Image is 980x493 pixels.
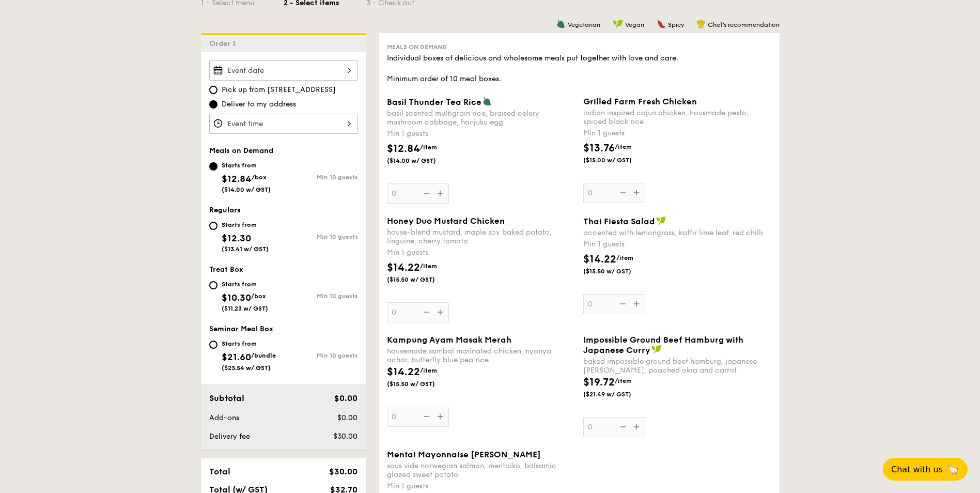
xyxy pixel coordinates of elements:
[209,325,273,333] span: Seminar Meal Box
[209,60,358,81] input: Event date
[222,364,271,372] span: ($23.54 w/ GST)
[209,222,217,230] input: Starts from$12.30($13.41 w/ GST)Min 10 guests
[387,481,575,491] div: Min 1 guests
[387,109,575,127] div: basil scented multigrain rice, braised celery mushroom cabbage, hanjuku egg
[387,53,771,84] div: Individual boxes of delicious and wholesome meals put together with love and care. Minimum order ...
[222,340,276,348] div: Starts from
[222,186,271,193] span: ($14.00 w/ GST)
[222,221,269,229] div: Starts from
[556,19,566,28] img: icon-vegetarian.fe4039eb.svg
[947,464,959,475] span: 🦙
[583,335,743,355] span: Impossible Ground Beef Hamburg with Japanese Curry
[209,393,244,403] span: Subtotal
[222,233,251,244] span: $12.30
[209,413,239,422] span: Add-ons
[656,216,666,225] img: icon-vegan.f8ff3823.svg
[222,305,268,312] span: ($11.23 w/ GST)
[615,143,632,150] span: /item
[387,275,457,284] span: ($15.50 w/ GST)
[222,161,271,170] div: Starts from
[209,39,240,48] span: Order 1
[387,129,575,139] div: Min 1 guests
[387,248,575,258] div: Min 1 guests
[420,263,437,270] span: /item
[209,341,217,349] input: Starts from$21.60/bundle($23.54 w/ GST)Min 10 guests
[583,217,655,226] span: Thai Fiesta Salad
[891,465,943,474] span: Chat with us
[583,390,654,398] span: ($21.49 w/ GST)
[583,228,771,237] div: accented with lemongrass, kaffir lime leaf, red chilli
[615,377,632,384] span: /item
[284,233,358,240] div: Min 10 guests
[657,19,666,28] img: icon-spicy.37a8142b.svg
[222,173,252,184] span: $12.84
[387,157,457,165] span: ($14.00 w/ GST)
[483,97,492,106] img: icon-vegetarian.fe4039eb.svg
[251,292,266,300] span: /box
[329,467,357,476] span: $30.00
[583,97,697,106] span: Grilled Farm Fresh Chicken
[616,254,633,261] span: /item
[613,19,623,28] img: icon-vegan.f8ff3823.svg
[387,43,447,51] span: Meals on Demand
[222,99,296,110] span: Deliver to my address
[387,461,575,479] div: sous vide norwegian salmon, mentaiko, balsamic glazed sweet potato
[420,144,437,151] span: /item
[209,162,217,171] input: Starts from$12.84/box($14.00 w/ GST)Min 10 guests
[583,156,654,164] span: ($15.00 w/ GST)
[209,114,358,134] input: Event time
[583,142,615,155] span: $13.76
[583,357,771,375] div: baked impossible ground beef hamburg, japanese [PERSON_NAME], poached okra and carrot
[209,86,217,94] input: Pick up from [STREET_ADDRESS]
[252,174,267,181] span: /box
[387,380,457,388] span: ($15.50 w/ GST)
[387,97,481,107] span: Basil Thunder Tea Rice
[583,109,771,126] div: indian inspired cajun chicken, housmade pesto, spiced black rice
[209,265,243,274] span: Treat Box
[209,432,250,441] span: Delivery fee
[387,261,420,274] span: $14.22
[284,352,358,359] div: Min 10 guests
[583,128,771,138] div: Min 1 guests
[668,21,684,28] span: Spicy
[209,100,217,109] input: Deliver to my address
[387,450,541,459] span: Mentai Mayonnaise [PERSON_NAME]
[337,413,357,422] span: $0.00
[222,245,269,253] span: ($13.41 w/ GST)
[209,467,230,476] span: Total
[708,21,780,28] span: Chef's recommendation
[333,432,357,441] span: $30.00
[222,292,251,303] span: $10.30
[651,345,662,354] img: icon-vegan.f8ff3823.svg
[387,335,511,345] span: Kampung Ayam Masak Merah
[209,146,273,155] span: Meals on Demand
[387,216,505,226] span: Honey Duo Mustard Chicken
[334,393,357,403] span: $0.00
[625,21,644,28] span: Vegan
[222,351,251,363] span: $21.60
[222,280,268,288] div: Starts from
[209,281,217,289] input: Starts from$10.30/box($11.23 w/ GST)Min 10 guests
[583,376,615,389] span: $19.72
[251,352,276,359] span: /bundle
[387,143,420,155] span: $12.84
[696,19,706,28] img: icon-chef-hat.a58ddaea.svg
[284,174,358,181] div: Min 10 guests
[568,21,600,28] span: Vegetarian
[387,366,420,378] span: $14.22
[583,267,654,275] span: ($15.50 w/ GST)
[583,239,771,250] div: Min 1 guests
[387,347,575,364] div: housemade sambal marinated chicken, nyonya achar, butterfly blue pea rice
[222,85,336,95] span: Pick up from [STREET_ADDRESS]
[209,206,241,214] span: Regulars
[387,228,575,245] div: house-blend mustard, maple soy baked potato, linguine, cherry tomato
[583,253,616,266] span: $14.22
[883,458,968,481] button: Chat with us🦙
[284,292,358,300] div: Min 10 guests
[420,367,437,374] span: /item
